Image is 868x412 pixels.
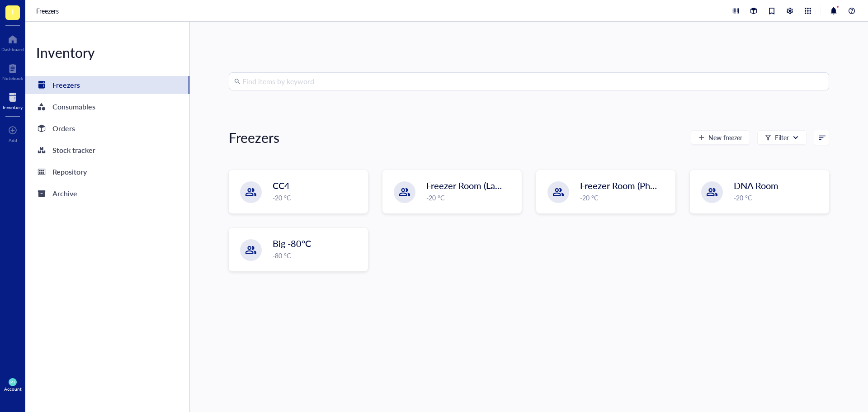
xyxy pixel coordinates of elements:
div: Account [4,386,22,392]
div: Add [9,137,17,143]
div: Archive [52,187,77,200]
div: Notebook [2,76,23,81]
a: Stock tracker [25,141,189,159]
div: -80 °C [273,251,362,260]
a: Orders [25,119,189,137]
div: Dashboard [1,47,24,52]
span: New freezer [708,134,742,141]
a: Inventory [3,90,23,110]
span: Big -80°C [273,237,311,250]
div: Consumables [52,100,95,113]
a: Dashboard [1,32,24,52]
div: -20 °C [734,193,823,203]
div: Inventory [3,104,23,110]
div: -20 °C [273,193,362,203]
div: Freezers [229,128,279,147]
a: Archive [25,185,189,203]
div: -20 °C [580,193,670,203]
a: Repository [25,163,189,181]
button: New freezer [691,130,750,145]
a: Notebook [2,61,23,81]
span: CC4 [273,179,290,192]
div: Orders [52,122,75,135]
div: -20 °C [426,193,516,203]
span: Freezer Room (Lab Techs) [426,179,527,192]
div: Inventory [25,43,189,62]
div: Filter [775,133,789,142]
span: DNA Room [734,179,778,192]
span: Freezer Room (PhDs) [580,179,663,192]
div: Freezers [52,79,80,91]
div: Stock tracker [52,144,95,156]
span: I [12,6,14,17]
div: Repository [52,166,87,178]
a: Consumables [25,98,189,116]
a: Freezers [36,6,61,16]
span: MT [10,380,15,384]
a: Freezers [25,76,189,94]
